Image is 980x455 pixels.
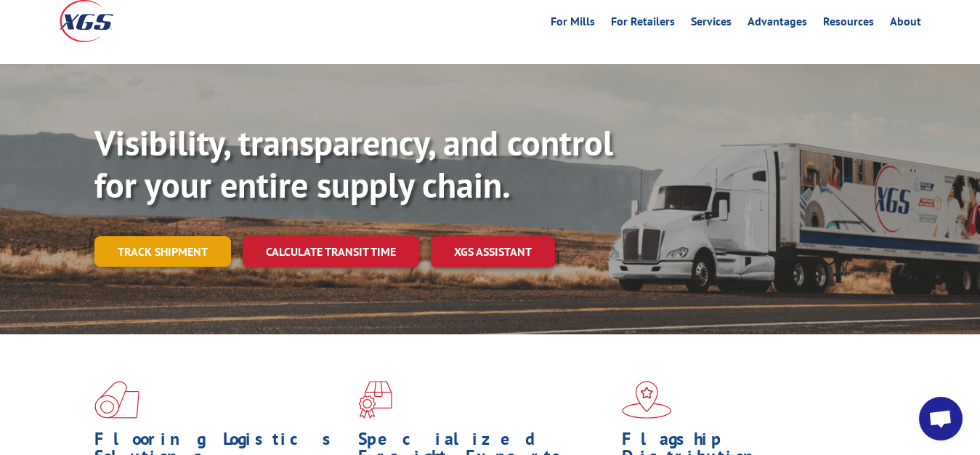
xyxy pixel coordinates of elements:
[748,16,807,32] a: Advantages
[243,236,419,267] a: Calculate transit time
[358,381,392,419] img: xgs-icon-focused-on-flooring-red
[919,397,963,440] div: Open chat
[94,236,231,267] a: Track shipment
[890,16,921,32] a: About
[611,16,675,32] a: For Retailers
[823,16,874,32] a: Resources
[551,16,595,32] a: For Mills
[94,381,139,419] img: xgs-icon-total-supply-chain-intelligence-red
[431,236,555,267] a: XGS ASSISTANT
[94,120,613,207] b: Visibility, transparency, and control for your entire supply chain.
[691,16,732,32] a: Services
[622,381,672,419] img: xgs-icon-flagship-distribution-model-red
